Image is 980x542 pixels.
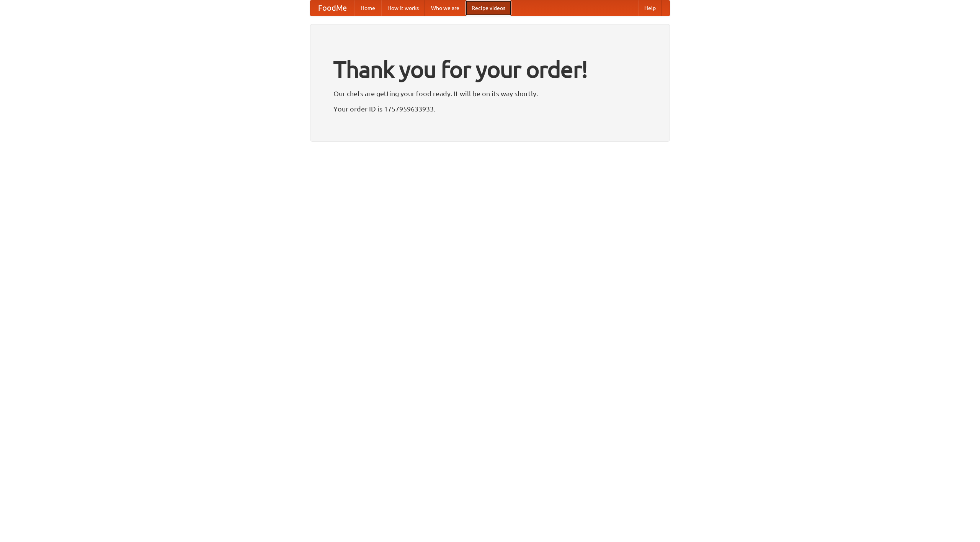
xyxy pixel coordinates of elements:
h1: Thank you for your order! [333,51,647,88]
a: Who we are [425,0,465,16]
p: Our chefs are getting your food ready. It will be on its way shortly. [333,88,647,99]
a: FoodMe [310,0,354,16]
a: Help [638,0,662,16]
a: How it works [381,0,425,16]
a: Recipe videos [465,0,511,16]
a: Home [354,0,381,16]
p: Your order ID is 1757959633933. [333,103,647,115]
